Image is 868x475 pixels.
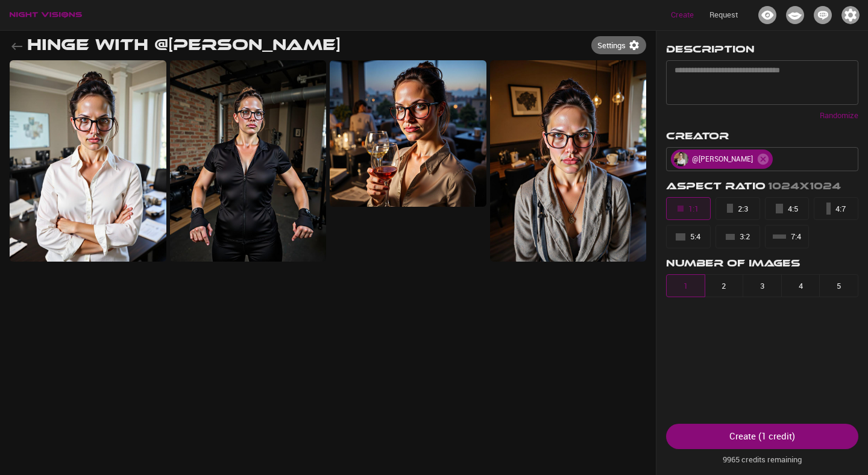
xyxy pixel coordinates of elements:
[666,225,711,248] button: 5:4
[809,9,837,19] a: Collabs
[709,9,738,21] p: Request
[666,258,858,274] h3: Number of Images
[773,230,801,244] div: 7:4
[330,60,486,207] img: 04 - Hinge with @Miss Fawks
[781,2,809,28] button: Icon
[666,131,729,147] h3: Creator
[666,197,711,221] button: 1:1
[715,197,760,221] button: 2:3
[671,149,773,169] div: Miss Fawks@[PERSON_NAME]
[726,230,750,244] div: 3:2
[671,9,694,21] p: Create
[678,202,699,216] div: 1:1
[666,449,858,466] p: 9965 credits remaining
[814,6,832,24] img: Icon
[765,197,810,221] button: 4:5
[727,202,748,216] div: 2:3
[786,6,804,24] img: Icon
[10,60,166,262] img: 05 - Hinge with @Miss Fawks
[705,274,744,298] button: 2
[781,274,820,298] button: 4
[170,60,327,262] img: 04 - Hinge with @Miss Fawks
[768,181,841,197] h3: 1024x1024
[666,181,768,197] h3: Aspect Ratio
[666,44,755,60] h3: Description
[776,202,798,216] div: 4:5
[826,202,846,216] div: 4:7
[819,274,858,298] button: 5
[729,428,795,444] div: Create ( 1 credit )
[765,225,810,248] button: 7:4
[666,424,858,449] button: Create (1 credit)
[837,2,864,28] button: Icon
[27,36,341,54] h1: Hinge with @[PERSON_NAME]
[10,12,82,18] img: logo
[743,274,782,298] button: 3
[676,230,700,244] div: 5:4
[666,274,705,298] button: 1
[758,6,776,24] img: Icon
[841,6,860,24] img: Icon
[820,110,858,122] p: Randomize
[814,197,858,221] button: 4:7
[715,225,760,248] button: 3:2
[685,154,760,164] span: @[PERSON_NAME]
[781,9,809,19] a: Creators
[753,9,781,19] a: Projects
[591,36,646,55] button: Settings
[490,60,647,262] img: 05 - Hinge with @Miss Fawks
[753,2,781,28] button: Icon
[674,152,688,166] img: Miss Fawks
[809,2,837,28] button: Icon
